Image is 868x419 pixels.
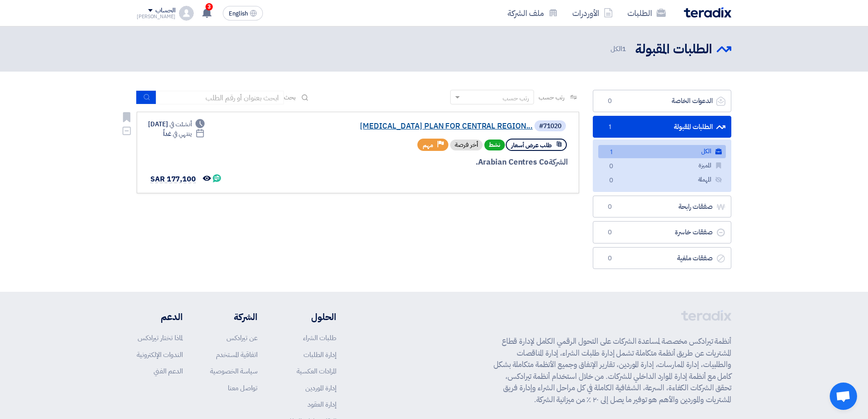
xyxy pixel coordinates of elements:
a: المهملة [598,173,726,186]
span: الكل [611,44,628,54]
a: لماذا تختار تيرادكس [138,333,183,343]
span: 0 [606,162,616,171]
a: إدارة العقود [308,399,336,409]
div: أخر فرصة [450,140,483,150]
div: Arabian Centres Co. [349,156,568,168]
div: رتب حسب [503,93,529,103]
li: الدعم [137,310,183,324]
a: اتفاقية المستخدم [216,350,257,360]
div: #71020 [539,123,561,129]
span: بحث [284,93,296,102]
span: 0 [604,254,615,263]
span: 1 [622,44,626,54]
span: رتب حسب [539,93,565,102]
a: الندوات الإلكترونية [137,350,183,360]
li: الشركة [210,310,257,324]
span: 0 [604,202,615,212]
span: الشركة [549,156,568,168]
a: صفقات خاسرة0 [593,221,731,243]
span: 0 [604,228,615,237]
a: الطلبات المقبولة1 [593,116,731,138]
span: ينتهي في [173,129,191,139]
span: 1 [606,148,616,157]
a: طلبات الشراء [303,333,336,343]
button: English [223,6,263,21]
span: نشط [484,140,505,150]
a: [MEDICAL_DATA] PLAN FOR CENTRAL REGION... [350,122,533,130]
a: الدعوات الخاصة0 [593,90,731,112]
a: Open chat [830,383,857,410]
a: الطلبات [620,2,673,24]
div: غداً [163,129,205,139]
img: Teradix logo [684,7,731,18]
span: مهم [423,141,433,150]
span: 0 [604,97,615,106]
span: 1 [604,123,615,132]
a: عن تيرادكس [226,333,257,343]
span: 3 [205,3,213,10]
input: ابحث بعنوان أو رقم الطلب [156,91,284,104]
a: المميزة [598,159,726,172]
a: إدارة الطلبات [303,350,336,360]
p: أنظمة تيرادكس مخصصة لمساعدة الشركات على التحول الرقمي الكامل لإدارة قطاع المشتريات عن طريق أنظمة ... [493,336,731,405]
a: إدارة الموردين [305,383,336,393]
div: الحساب [155,7,175,15]
a: الأوردرات [565,2,620,24]
a: المزادات العكسية [297,366,336,376]
span: SAR 177,100 [150,174,196,185]
a: الدعم الفني [154,366,183,376]
span: English [229,10,248,17]
h2: الطلبات المقبولة [635,41,712,58]
div: [DATE] [148,119,205,129]
a: صفقات ملغية0 [593,247,731,269]
img: profile_test.png [179,6,194,21]
a: تواصل معنا [228,383,257,393]
span: 0 [606,176,616,186]
span: أنشئت في [169,119,191,129]
a: سياسة الخصوصية [210,366,257,376]
div: [PERSON_NAME] [137,14,175,19]
span: طلب عرض أسعار [511,141,552,150]
li: الحلول [285,310,336,324]
a: الكل [598,145,726,158]
a: ملف الشركة [500,2,565,24]
a: صفقات رابحة0 [593,196,731,218]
